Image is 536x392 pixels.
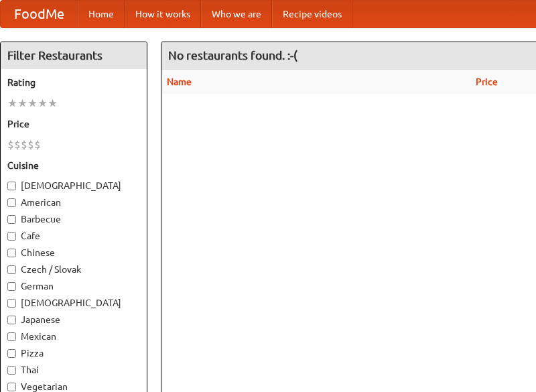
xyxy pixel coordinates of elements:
label: Chinese [7,246,140,259]
li: $ [27,137,34,152]
label: German [7,279,140,293]
input: German [7,282,16,291]
a: Who we are [201,1,272,27]
input: Vegetarian [7,383,16,391]
input: Thai [7,366,16,375]
label: Japanese [7,313,140,326]
input: [DEMOGRAPHIC_DATA] [7,299,16,308]
h4: Filter Restaurants [1,42,147,69]
li: $ [14,137,21,152]
a: FoodMe [1,1,78,27]
li: ★ [7,96,17,111]
li: $ [7,137,14,152]
input: Pizza [7,349,16,358]
input: Japanese [7,316,16,324]
a: How it works [125,1,201,27]
label: [DEMOGRAPHIC_DATA] [7,179,140,192]
label: Czech / Slovak [7,263,140,276]
li: $ [21,137,27,152]
a: Name [167,76,192,87]
input: Chinese [7,249,16,257]
input: Barbecue [7,215,16,224]
label: Barbecue [7,212,140,226]
label: Cafe [7,229,140,243]
input: Cafe [7,232,16,241]
label: Thai [7,363,140,377]
label: Pizza [7,346,140,360]
li: ★ [27,96,38,111]
h5: Rating [7,76,140,89]
h5: Price [7,117,140,131]
input: American [7,198,16,207]
li: $ [34,137,41,152]
h5: Cuisine [7,159,140,172]
label: American [7,196,140,209]
input: Czech / Slovak [7,265,16,274]
li: ★ [17,96,27,111]
input: [DEMOGRAPHIC_DATA] [7,182,16,190]
li: ★ [38,96,48,111]
input: Mexican [7,332,16,341]
li: ★ [48,96,58,111]
a: Recipe videos [272,1,352,27]
ng-pluralize: No restaurants found. :-( [168,49,297,62]
a: Home [78,1,125,27]
a: Price [476,76,498,87]
label: [DEMOGRAPHIC_DATA] [7,296,140,310]
label: Mexican [7,330,140,343]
